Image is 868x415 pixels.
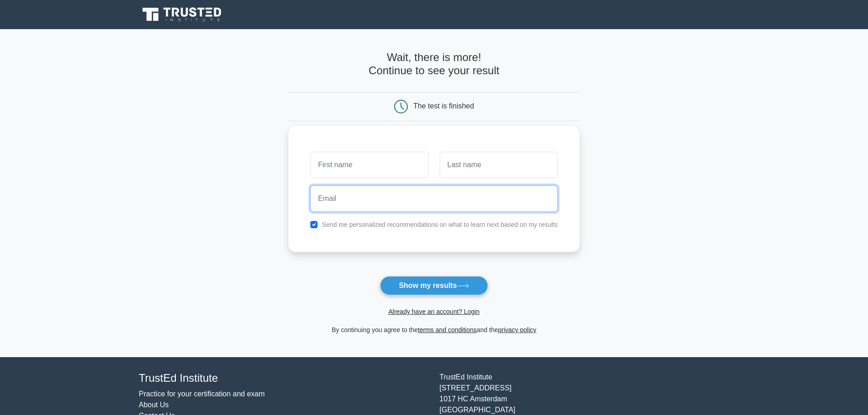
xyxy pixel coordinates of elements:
div: The test is finished [413,102,474,110]
h4: Wait, there is more! Continue to see your result [288,51,580,77]
input: Last name [440,152,558,178]
input: First name [310,152,428,178]
h4: TrustEd Institute [139,372,429,385]
button: Show my results [380,276,488,295]
label: Send me personalized recommendations on what to learn next based on my results [322,221,558,228]
a: Already have an account? Login [388,308,479,315]
a: privacy policy [498,326,536,333]
a: Practice for your certification and exam [139,390,265,398]
a: About Us [139,401,169,409]
input: Email [310,185,558,212]
a: terms and conditions [418,326,477,333]
div: By continuing you agree to the and the [283,324,585,335]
